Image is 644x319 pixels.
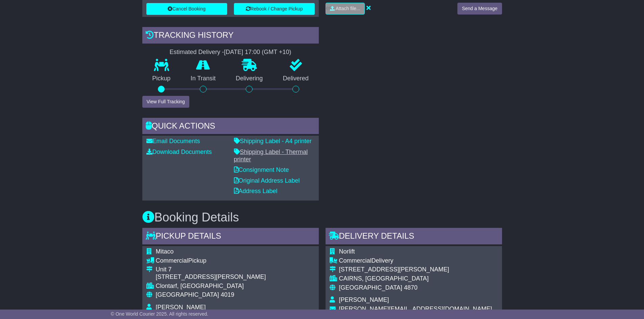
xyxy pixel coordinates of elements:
[142,75,181,82] p: Pickup
[234,3,315,15] button: Rebook / Change Pickup
[234,149,308,163] a: Shipping Label - Thermal printer
[234,177,300,184] a: Original Address Label
[221,291,234,298] span: 4019
[339,257,372,264] span: Commercial
[142,228,319,246] div: Pickup Details
[234,138,312,144] a: Shipping Label - A4 printer
[142,118,319,136] div: Quick Actions
[156,304,206,311] span: [PERSON_NAME]
[339,284,402,291] span: [GEOGRAPHIC_DATA]
[142,211,502,224] h3: Booking Details
[226,75,273,82] p: Delivering
[234,188,278,194] a: Address Label
[339,296,389,303] span: [PERSON_NAME]
[156,283,266,290] div: Clontarf, [GEOGRAPHIC_DATA]
[146,149,212,155] a: Download Documents
[339,275,492,283] div: CAIRNS, [GEOGRAPHIC_DATA]
[142,49,319,56] div: Estimated Delivery -
[224,49,291,56] div: [DATE] 17:00 (GMT +10)
[142,96,189,108] button: View Full Tracking
[181,75,226,82] p: In Transit
[156,291,219,298] span: [GEOGRAPHIC_DATA]
[146,138,200,144] a: Email Documents
[156,257,266,265] div: Pickup
[156,266,266,273] div: Unit 7
[146,3,227,15] button: Cancel Booking
[457,3,502,15] button: Send a Message
[273,75,319,82] p: Delivered
[339,266,492,273] div: [STREET_ADDRESS][PERSON_NAME]
[326,228,502,246] div: Delivery Details
[156,248,174,255] span: Mitaco
[234,166,289,173] a: Consignment Note
[339,248,355,255] span: Norlift
[156,257,188,264] span: Commercial
[156,273,266,281] div: [STREET_ADDRESS][PERSON_NAME]
[339,257,492,265] div: Delivery
[111,311,209,317] span: © One World Courier 2025. All rights reserved.
[404,284,418,291] span: 4870
[142,27,319,45] div: Tracking history
[339,305,492,312] span: [PERSON_NAME][EMAIL_ADDRESS][DOMAIN_NAME]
